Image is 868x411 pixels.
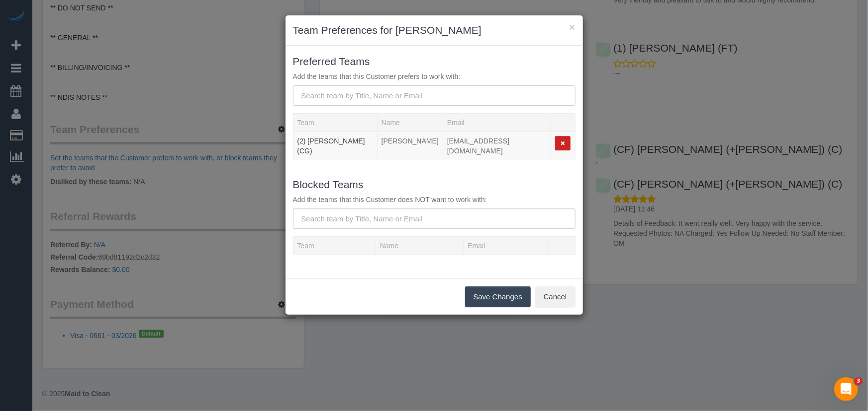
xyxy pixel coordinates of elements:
input: Search team by Title, Name or Email [293,208,576,229]
th: Name [377,114,443,132]
button: Save Changes [465,286,531,307]
td: Email [443,132,551,160]
input: Search team by Title, Name or Email [293,85,576,106]
th: Team [293,114,377,132]
iframe: Intercom live chat [834,377,858,401]
button: Cancel [535,286,576,307]
span: 3 [855,377,863,385]
button: × [569,22,575,32]
th: Name [376,237,464,255]
th: Email [464,237,548,255]
td: Name [377,132,443,160]
sui-modal: Team Preferences for Nigel Keenan [286,15,583,315]
h3: Blocked Teams [293,179,576,190]
th: Team [293,237,376,255]
h3: Preferred Teams [293,56,576,67]
p: Add the teams that this Customer does NOT want to work with: [293,195,576,205]
th: Email [443,114,551,132]
h3: Team Preferences for [PERSON_NAME] [293,23,576,38]
a: (2) [PERSON_NAME] (CG) [297,137,365,155]
p: Add the teams that this Customer prefers to work with: [293,71,576,81]
td: Team [293,132,377,160]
